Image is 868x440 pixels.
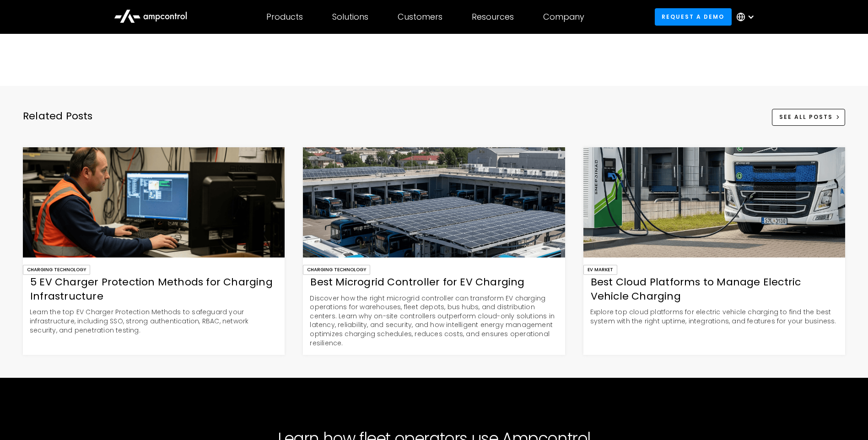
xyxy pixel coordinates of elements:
[23,308,285,335] p: Learn the top EV Charger Protection Methods to safeguard your infrastructure, including SSO, stro...
[266,12,303,22] div: Products
[472,12,514,22] div: Resources
[23,275,285,304] div: 5 EV Charger Protection Methods for Charging Infrastructure
[23,147,285,355] a: Charging Technology5 EV Charger Protection Methods for Charging InfrastructureLearn the top EV Ch...
[583,308,845,326] p: Explore top cloud platforms for electric vehicle charging to find the best system with the right ...
[583,275,845,304] div: Best Cloud Platforms to Manage Electric Vehicle Charging
[772,109,845,126] a: See All Posts
[655,8,732,25] a: Request a demo
[583,147,845,355] a: EV MarketBest Cloud Platforms to Manage Electric Vehicle ChargingExplore top cloud platforms for ...
[779,113,833,121] div: See All Posts
[398,12,442,22] div: Customers
[303,294,565,348] p: Discover how the right microgrid controller can transform EV charging operations for warehouses, ...
[583,147,845,258] img: Best Cloud Platforms to Manage Electric Vehicle Charging
[303,147,565,355] a: Charging TechnologyBest Microgrid Controller for EV ChargingDiscover how the right microgrid cont...
[303,265,370,275] div: Charging Technology
[23,147,285,258] img: 5 EV Charger Protection Methods for Charging Infrastructure
[23,109,93,137] div: Related Posts
[543,12,584,22] div: Company
[583,265,617,275] div: EV Market
[303,275,565,290] div: Best Microgrid Controller for EV Charging
[332,12,368,22] div: Solutions
[303,147,565,258] img: Best Microgrid Controller for EV Charging
[23,265,90,275] div: Charging Technology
